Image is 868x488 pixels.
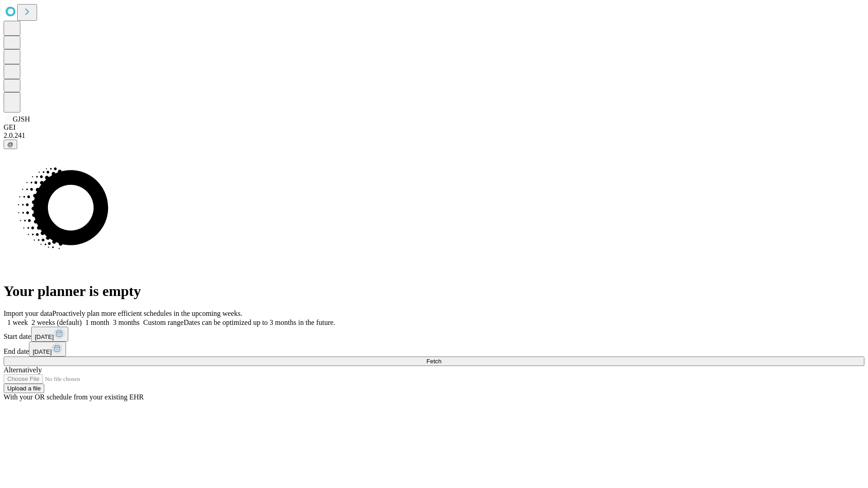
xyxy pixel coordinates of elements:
button: [DATE] [29,342,66,357]
span: GJSH [13,115,30,123]
span: [DATE] [33,348,52,355]
span: Fetch [426,358,441,365]
span: With your OR schedule from your existing EHR [4,393,144,401]
div: Start date [4,327,864,342]
div: GEI [4,123,864,131]
span: Alternatively [4,366,42,374]
span: @ [7,141,14,148]
button: [DATE] [31,327,68,342]
span: 3 months [113,319,140,326]
button: @ [4,140,17,149]
span: Import your data [4,310,52,317]
span: Custom range [143,319,184,326]
span: 1 month [85,319,109,326]
span: [DATE] [35,333,54,340]
button: Fetch [4,357,864,366]
div: End date [4,342,864,357]
span: 1 week [7,319,28,326]
button: Upload a file [4,384,44,393]
div: 2.0.241 [4,131,864,140]
span: 2 weeks (default) [32,319,82,326]
h1: Your planner is empty [4,283,864,300]
span: Dates can be optimized up to 3 months in the future. [184,319,335,326]
span: Proactively plan more efficient schedules in the upcoming weeks. [52,310,242,317]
